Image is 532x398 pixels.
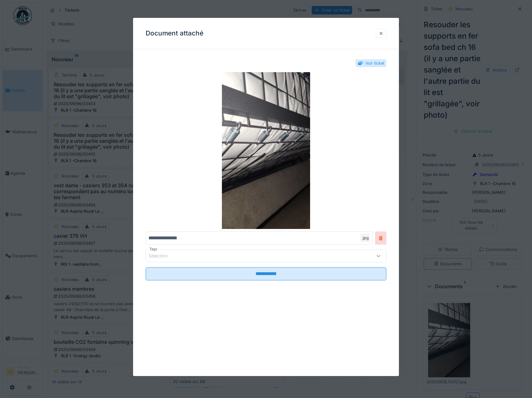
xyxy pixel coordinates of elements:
[146,29,203,37] h3: Document attaché
[360,234,370,242] div: .jpg
[148,247,159,252] label: Tags
[365,60,384,66] div: Voir ticket
[146,72,387,229] img: 4624ca41-d256-4fb3-a1b0-5a44d48b520a-20250909_112157.jpg
[148,252,177,259] div: Sélection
